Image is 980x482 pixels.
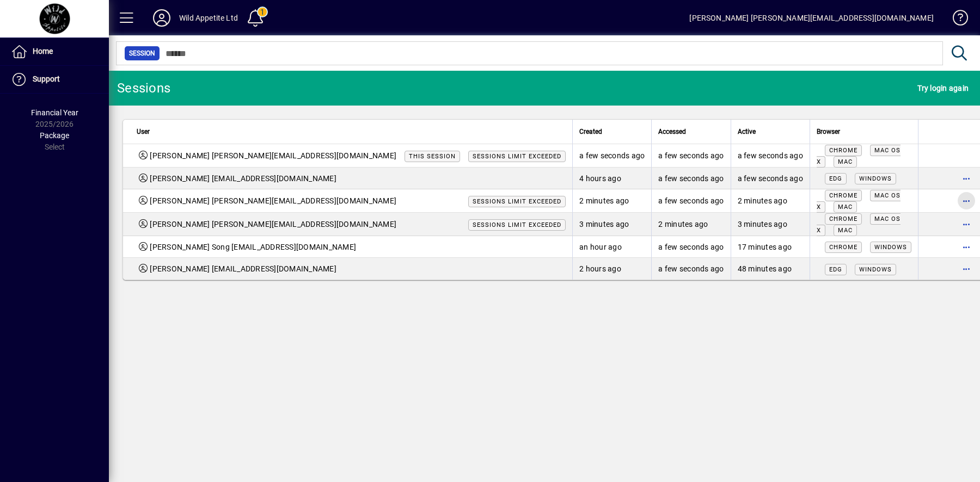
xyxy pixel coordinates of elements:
[579,126,602,138] span: Created
[731,168,810,189] td: a few seconds ago
[817,126,840,138] span: Browser
[874,244,907,251] span: Windows
[572,144,651,168] td: a few seconds ago
[958,260,975,277] button: More options
[150,242,356,252] span: [PERSON_NAME] Song [EMAIL_ADDRESS][DOMAIN_NAME]
[817,189,911,212] div: Mozilla/5.0 (Macintosh; Intel Mac OS X 10_15_7) AppleWebKit/537.36 (KHTML, like Gecko) Chrome/137...
[473,198,561,205] span: Sessions limit exceeded
[179,9,238,27] div: Wild Appetite Ltd
[738,126,756,138] span: Active
[150,173,336,184] span: [PERSON_NAME] [EMAIL_ADDRESS][DOMAIN_NAME]
[150,263,336,274] span: [PERSON_NAME] [EMAIL_ADDRESS][DOMAIN_NAME]
[915,78,971,98] button: Try login again
[144,8,179,28] button: Profile
[829,192,857,199] span: Chrome
[33,75,60,83] span: Support
[40,131,69,140] span: Package
[150,219,396,230] span: [PERSON_NAME] [PERSON_NAME][EMAIL_ADDRESS][DOMAIN_NAME]
[572,258,651,280] td: 2 hours ago
[958,192,975,209] button: More options
[829,147,857,154] span: Chrome
[958,238,975,256] button: More options
[31,108,78,117] span: Financial Year
[829,215,857,223] span: Chrome
[838,203,853,211] span: Mac
[651,144,730,168] td: a few seconds ago
[572,189,651,213] td: 2 minutes ago
[473,153,561,160] span: Sessions limit exceeded
[572,213,651,236] td: 3 minutes ago
[651,213,730,236] td: 2 minutes ago
[817,172,911,184] div: Mozilla/5.0 (Windows NT 10.0; Win64; x64) AppleWebKit/537.36 (KHTML, like Gecko) Chrome/125.0.0.0...
[129,48,155,59] span: Session
[651,258,730,280] td: a few seconds ago
[117,79,170,97] div: Sessions
[731,213,810,236] td: 3 minutes ago
[958,215,975,233] button: More options
[829,175,842,182] span: Edg
[817,263,911,275] div: Mozilla/5.0 (Windows NT 10.0; Win64; x64) AppleWebKit/537.36 (KHTML, like Gecko) Chrome/139.0.0.0...
[473,221,561,228] span: Sessions limit exceeded
[137,126,150,138] span: User
[838,158,853,165] span: Mac
[731,236,810,258] td: 17 minutes ago
[572,236,651,258] td: an hour ago
[829,244,857,251] span: Chrome
[817,241,911,252] div: Mozilla/5.0 (Windows NT 10.0; Win64; x64) AppleWebKit/537.36 (KHTML, like Gecko) Chrome/140.0.0.0...
[731,144,810,168] td: a few seconds ago
[651,189,730,213] td: a few seconds ago
[651,168,730,189] td: a few seconds ago
[859,175,892,182] span: Windows
[817,144,911,167] div: Mozilla/5.0 (Macintosh; Intel Mac OS X 10_15_7) AppleWebKit/537.36 (KHTML, like Gecko) Chrome/137...
[731,258,810,280] td: 48 minutes ago
[945,2,966,38] a: Knowledge Base
[731,189,810,213] td: 2 minutes ago
[917,79,969,97] span: Try login again
[859,266,892,273] span: Windows
[5,66,109,93] a: Support
[33,47,53,55] span: Home
[829,266,842,273] span: Edg
[150,195,396,207] span: [PERSON_NAME] [PERSON_NAME][EMAIL_ADDRESS][DOMAIN_NAME]
[817,213,911,236] div: Mozilla/5.0 (Macintosh; Intel Mac OS X 10_15_7) AppleWebKit/537.36 (KHTML, like Gecko) Chrome/137...
[658,126,686,138] span: Accessed
[958,170,975,187] button: More options
[5,38,109,65] a: Home
[689,9,934,27] div: [PERSON_NAME] [PERSON_NAME][EMAIL_ADDRESS][DOMAIN_NAME]
[409,153,456,160] span: This session
[150,150,396,162] span: [PERSON_NAME] [PERSON_NAME][EMAIL_ADDRESS][DOMAIN_NAME]
[838,227,853,234] span: Mac
[572,168,651,189] td: 4 hours ago
[651,236,730,258] td: a few seconds ago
